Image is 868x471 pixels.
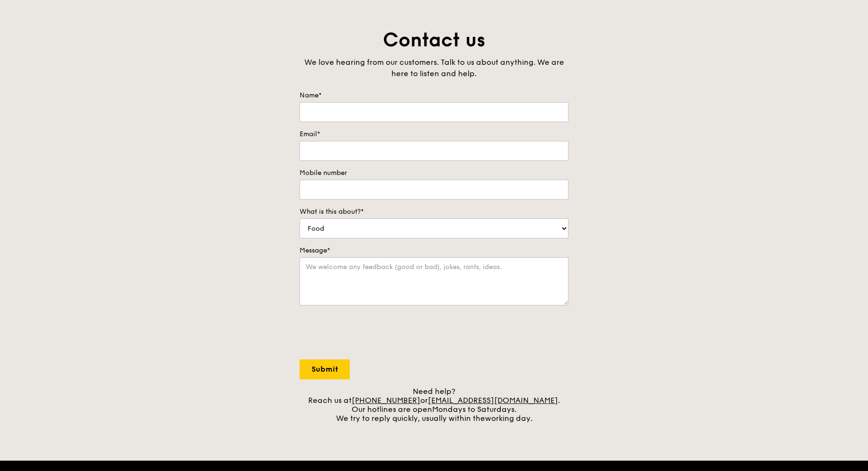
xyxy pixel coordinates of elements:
[485,414,532,423] span: working day.
[300,168,568,178] label: Mobile number
[300,359,350,379] input: Submit
[300,57,568,79] div: We love hearing from our customers. Talk to us about anything. We are here to listen and help.
[300,91,568,100] label: Name*
[432,405,516,414] span: Mondays to Saturdays.
[300,27,568,53] h1: Contact us
[300,207,568,217] label: What is this about?*
[428,396,558,405] a: [EMAIL_ADDRESS][DOMAIN_NAME]
[300,246,568,255] label: Message*
[300,130,568,139] label: Email*
[300,315,443,352] iframe: reCAPTCHA
[352,396,420,405] a: [PHONE_NUMBER]
[300,387,568,423] div: Need help? Reach us at or . Our hotlines are open We try to reply quickly, usually within the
